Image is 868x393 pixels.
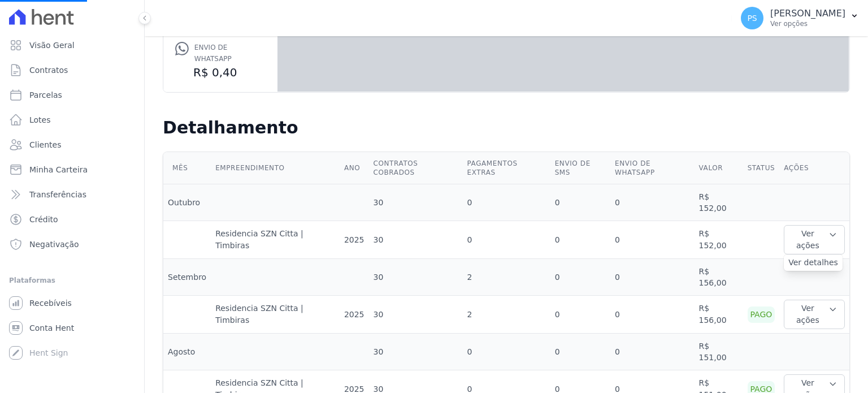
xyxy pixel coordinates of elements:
span: Recebíveis [29,297,72,309]
th: Status [743,152,780,184]
dd: R$ 0,40 [175,64,266,80]
span: Contratos [29,64,68,76]
td: 0 [462,334,550,370]
td: R$ 152,00 [695,221,743,259]
td: 0 [610,221,695,259]
td: 30 [369,259,463,296]
a: Transferências [5,183,140,206]
th: Empreendimento [211,152,340,184]
td: 0 [610,334,695,370]
div: Plataformas [9,274,135,287]
th: Contratos cobrados [369,152,463,184]
span: Minha Carteira [29,164,88,175]
td: Residencia SZN Citta | Timbiras [211,221,340,259]
td: 0 [610,259,695,296]
a: Negativação [5,233,140,256]
p: Ver opções [770,19,845,28]
td: 2025 [340,296,369,334]
td: 0 [610,184,695,221]
td: 0 [462,184,550,221]
td: 30 [369,184,463,221]
span: Clientes [29,139,61,150]
td: 2 [462,259,550,296]
button: Ver ações [784,225,845,254]
td: R$ 156,00 [695,259,743,296]
span: Envio de Whatsapp [194,42,266,64]
td: 30 [369,221,463,259]
a: Conta Hent [5,317,140,339]
td: Outubro [163,184,211,221]
span: PS [747,14,757,22]
td: 30 [369,296,463,334]
span: Negativação [29,239,79,250]
a: Ver detalhes [788,257,838,269]
a: Parcelas [5,84,140,106]
span: Crédito [29,214,58,225]
td: Agosto [163,334,211,370]
td: R$ 151,00 [695,334,743,370]
td: Residencia SZN Citta | Timbiras [211,296,340,334]
a: Minha Carteira [5,158,140,181]
th: Valor [695,152,743,184]
a: Contratos [5,59,140,81]
th: Ações [779,152,849,184]
td: 0 [610,296,695,334]
a: Clientes [5,133,140,156]
span: Lotes [29,114,51,126]
td: 0 [550,184,610,221]
th: Envio de Whatsapp [610,152,695,184]
th: Pagamentos extras [462,152,550,184]
a: Lotes [5,109,140,131]
td: 30 [369,334,463,370]
td: R$ 152,00 [695,184,743,221]
td: Setembro [163,259,211,296]
td: 2 [462,296,550,334]
th: Ano [340,152,369,184]
td: 0 [550,221,610,259]
th: Envio de SMS [550,152,610,184]
a: Visão Geral [5,34,140,57]
td: 0 [550,296,610,334]
span: Parcelas [29,89,62,101]
a: Crédito [5,208,140,231]
span: Visão Geral [29,40,75,51]
td: 2025 [340,221,369,259]
div: Pago [748,306,775,323]
span: Transferências [29,189,86,200]
td: 0 [462,221,550,259]
button: Ver ações [784,300,845,329]
td: 0 [550,259,610,296]
th: Mês [163,152,211,184]
td: R$ 156,00 [695,296,743,334]
h2: Detalhamento [163,118,850,138]
a: Recebíveis [5,292,140,314]
span: Conta Hent [29,322,74,334]
button: PS [PERSON_NAME] Ver opções [732,2,868,34]
td: 0 [550,334,610,370]
p: [PERSON_NAME] [770,8,845,19]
